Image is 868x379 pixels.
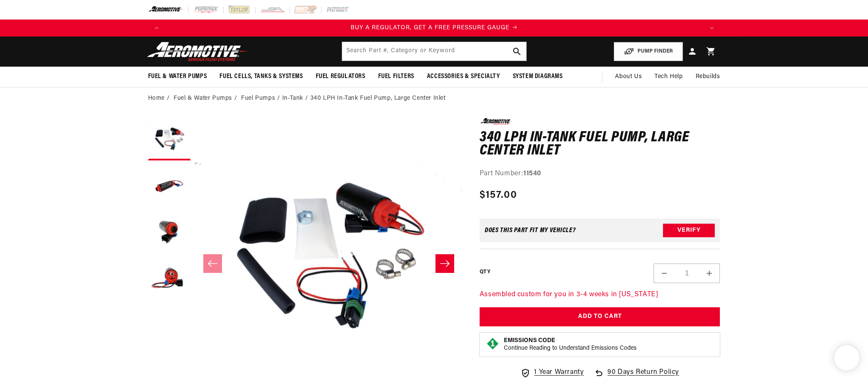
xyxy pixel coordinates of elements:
span: $157.00 [480,188,517,203]
div: 1 of 4 [165,23,703,33]
button: Translation missing: en.sections.announcements.next_announcement [703,20,720,36]
nav: breadcrumbs [148,94,720,103]
summary: Accessories & Specialty [421,67,506,87]
h1: 340 LPH In-Tank Fuel Pump, Large Center Inlet [480,131,720,158]
span: Accessories & Specialty [427,72,500,81]
a: BUY A REGULATOR, GET A FREE PRESSURE GAUGE [165,23,703,33]
li: 340 LPH In-Tank Fuel Pump, Large Center Inlet [310,94,446,103]
button: Load image 1 in gallery view [148,118,191,160]
button: Load image 2 in gallery view [148,165,191,207]
span: Fuel Regulators [316,72,365,81]
a: Fuel Pumps [241,94,275,103]
li: In-Tank [282,94,310,103]
span: Fuel & Water Pumps [148,72,207,81]
a: 1 Year Warranty [520,367,584,378]
button: Emissions CodeContinue Reading to Understand Emissions Codes [504,337,637,352]
summary: Fuel & Water Pumps [142,67,213,87]
span: System Diagrams [513,72,563,81]
a: About Us [609,67,648,87]
span: About Us [615,73,642,80]
button: Load image 3 in gallery view [148,211,191,254]
summary: System Diagrams [506,67,569,87]
a: Home [148,94,165,103]
a: Fuel & Water Pumps [174,94,232,103]
p: Assembled custom for you in 3-4 weeks in [US_STATE] [480,289,720,300]
button: Verify [663,224,715,237]
summary: Fuel Cells, Tanks & Systems [213,67,309,87]
span: Tech Help [655,72,683,81]
span: 1 Year Warranty [534,367,584,378]
button: search button [508,42,526,61]
p: Continue Reading to Understand Emissions Codes [504,345,637,352]
summary: Tech Help [648,67,689,87]
label: QTY [480,269,490,276]
input: Search by Part Number, Category or Keyword [342,42,526,61]
summary: Fuel Filters [372,67,421,87]
button: Slide left [203,254,222,273]
strong: 11540 [523,170,541,177]
div: Part Number: [480,168,720,180]
img: Emissions code [486,337,500,351]
summary: Rebuilds [689,67,727,87]
button: Add to Cart [480,307,720,326]
span: Fuel Cells, Tanks & Systems [219,72,303,81]
button: Translation missing: en.sections.announcements.previous_announcement [148,20,165,36]
button: Slide right [435,254,454,273]
slideshow-component: Translation missing: en.sections.announcements.announcement_bar [127,20,742,36]
span: Fuel Filters [378,72,414,81]
span: BUY A REGULATOR, GET A FREE PRESSURE GAUGE [351,25,509,31]
strong: Emissions Code [504,337,555,344]
div: Does This part fit My vehicle? [485,227,576,234]
button: PUMP FINDER [614,42,683,61]
button: Load image 4 in gallery view [148,258,191,300]
div: Announcement [165,23,703,33]
img: Aeromotive [145,42,251,62]
summary: Fuel Regulators [309,67,372,87]
span: Rebuilds [696,72,720,81]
